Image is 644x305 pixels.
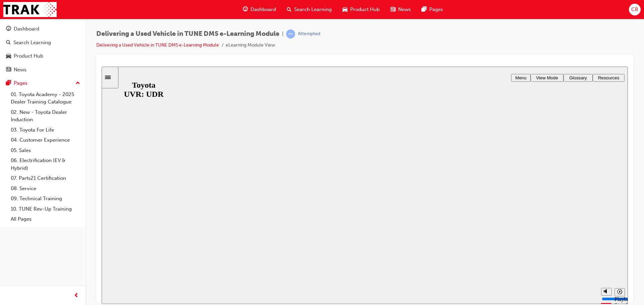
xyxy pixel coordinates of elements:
span: car-icon [342,5,347,14]
a: 09. Technical Training [8,194,83,204]
a: 03. Toyota For Life [8,125,83,135]
a: Product Hub [3,50,83,62]
div: misc controls [496,216,523,237]
span: news-icon [390,5,395,14]
div: Product Hub [14,52,43,60]
span: prev-icon [74,292,79,300]
a: 05. Sales [8,145,83,156]
span: News [398,6,411,13]
a: News [3,64,83,76]
a: news-iconNews [385,3,416,16]
button: Pages [3,77,83,89]
a: All Pages [8,214,83,224]
span: Dashboard [251,6,276,13]
img: Trak [3,2,57,17]
button: volume [499,221,510,229]
a: Delivering a Used Vehicle in TUNE DMS e-Learning Module [96,42,219,48]
a: search-iconSearch Learning [281,3,337,16]
a: 08. Service [8,183,83,194]
span: search-icon [6,40,11,46]
span: Search Learning [294,6,332,13]
span: guage-icon [6,26,11,32]
span: Product Hub [350,6,380,13]
a: Dashboard [3,23,83,35]
span: View Mode [434,9,457,14]
a: 04. Customer Experience [8,135,83,145]
li: eLearning Module View [226,42,275,49]
span: guage-icon [243,5,248,14]
span: pages-icon [6,80,11,86]
a: 06. Electrification (EV & Hybrid) [8,155,83,173]
button: CB [629,4,641,15]
button: playback speed [513,222,523,230]
div: Playback Speed [513,230,523,242]
div: News [14,66,26,74]
span: Delivering a Used Vehicle in TUNE DMS e-Learning Module [96,30,279,38]
a: pages-iconPages [416,3,448,16]
div: Pages [14,79,28,87]
a: 10. TUNE Rev-Up Training [8,204,83,214]
a: Search Learning [3,36,83,49]
div: Search Learning [13,39,51,47]
span: search-icon [287,5,291,14]
div: Attempted [298,31,320,37]
span: up-icon [75,79,80,88]
span: CB [631,6,638,13]
span: Glossary [468,9,485,14]
span: Menu [414,9,425,14]
a: 02. New - Toyota Dealer Induction [8,107,83,125]
span: news-icon [6,67,11,73]
span: learningRecordVerb_ATTEMPT-icon [286,29,295,39]
a: 07. Parts21 Certification [8,173,83,183]
a: guage-iconDashboard [237,3,281,16]
input: volume [500,230,543,235]
span: car-icon [6,53,11,59]
a: car-iconProduct Hub [337,3,385,16]
button: DashboardSearch LearningProduct HubNews [3,21,83,77]
a: 01. Toyota Academy - 2025 Dealer Training Catalogue [8,89,83,107]
span: Resources [496,9,518,14]
span: Pages [429,6,443,13]
div: Dashboard [14,25,39,33]
span: pages-icon [422,5,427,14]
span: | [282,30,283,38]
